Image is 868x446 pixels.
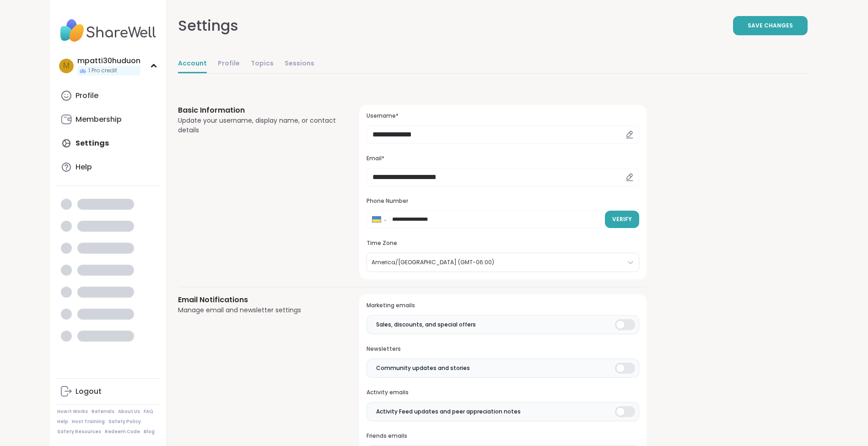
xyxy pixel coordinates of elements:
button: Verify [605,211,639,228]
div: Manage email and newsletter settings [178,305,338,315]
a: Redeem Code [105,429,140,435]
a: Profile [57,85,159,107]
a: Topics [251,55,274,73]
span: Activity Feed updates and peer appreciation notes [376,408,521,416]
a: Sessions [285,55,314,73]
a: Profile [218,55,240,73]
a: Referrals [92,408,114,415]
a: Safety Resources [57,429,101,435]
div: Profile [75,91,98,101]
a: Blog [144,429,155,435]
a: Host Training [72,419,105,425]
div: Logout [75,386,102,397]
h3: Friends emails [367,432,639,440]
span: Verify [612,215,632,223]
span: Sales, discounts, and special offers [376,321,476,329]
div: mpatti30huduon [77,56,140,66]
a: Logout [57,381,159,402]
a: About Us [118,408,140,415]
h3: Basic Information [178,105,338,116]
div: Update your username, display name, or contact details [178,116,338,135]
a: Account [178,55,207,73]
a: Help [57,419,68,425]
h3: Marketing emails [367,302,639,310]
div: Membership [75,114,122,125]
h3: Newsletters [367,345,639,353]
a: Membership [57,109,159,131]
h3: Username* [367,112,639,120]
h3: Time Zone [367,239,639,247]
span: m [63,60,70,72]
span: Save Changes [748,22,793,30]
h3: Activity emails [367,389,639,397]
a: How It Works [57,408,88,415]
h3: Email Notifications [178,294,338,305]
a: Help [57,156,159,178]
div: Settings [178,15,238,37]
h3: Email* [367,155,639,163]
a: Safety Policy [108,419,141,425]
span: 1 Pro credit [88,67,117,75]
a: FAQ [144,408,153,415]
h3: Phone Number [367,197,639,205]
img: ShareWell Nav Logo [57,15,159,47]
button: Save Changes [733,16,808,35]
span: Community updates and stories [376,364,470,372]
div: Help [75,162,92,172]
